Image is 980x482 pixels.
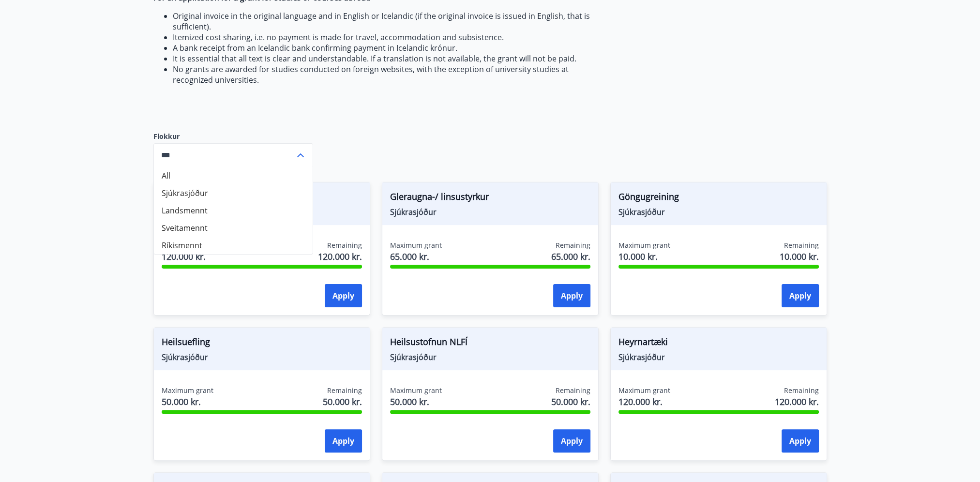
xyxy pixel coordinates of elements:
[327,386,362,395] span: Remaining
[556,241,590,250] span: Remaining
[390,386,442,395] span: Maximum grant
[154,184,313,202] li: Sjúkrasjóður
[556,386,590,395] span: Remaining
[162,386,213,395] span: Maximum grant
[780,250,819,263] span: 10.000 kr.
[162,335,362,352] span: Heilsuefling
[153,132,313,141] label: Flokkur
[173,53,610,64] li: It is essential that all text is clear and understandable. If a translation is not available, the...
[173,32,610,43] li: Itemized cost sharing, i.e. no payment is made for travel, accommodation and subsistence.
[618,395,670,408] span: 120.000 kr.
[173,11,610,32] li: Original invoice in the original language and in English or Icelandic (if the original invoice is...
[154,202,313,219] li: Landsmennt
[154,167,313,184] li: All
[154,237,313,254] li: Ríkismennt
[618,250,670,263] span: 10.000 kr.
[618,352,819,362] span: Sjúkrasjóður
[618,190,819,207] span: Göngugreining
[390,190,590,207] span: Gleraugna-/ linsustyrkur
[784,386,819,395] span: Remaining
[618,207,819,217] span: Sjúkrasjóður
[551,395,590,408] span: 50.000 kr.
[551,250,590,263] span: 65.000 kr.
[553,284,590,307] button: Apply
[782,284,819,307] button: Apply
[390,335,590,352] span: Heilsustofnun NLFÍ
[390,395,442,408] span: 50.000 kr.
[618,241,670,250] span: Maximum grant
[390,250,442,263] span: 65.000 kr.
[325,429,362,452] button: Apply
[618,335,819,352] span: Heyrnartæki
[390,352,590,362] span: Sjúkrasjóður
[782,429,819,452] button: Apply
[162,352,362,362] span: Sjúkrasjóður
[162,250,213,263] span: 120.000 kr.
[618,386,670,395] span: Maximum grant
[784,241,819,250] span: Remaining
[327,241,362,250] span: Remaining
[390,207,590,217] span: Sjúkrasjóður
[154,219,313,237] li: Sveitamennt
[318,250,362,263] span: 120.000 kr.
[390,241,442,250] span: Maximum grant
[325,284,362,307] button: Apply
[775,395,819,408] span: 120.000 kr.
[173,43,610,53] li: A bank receipt from an Icelandic bank confirming payment in Icelandic krónur.
[162,395,213,408] span: 50.000 kr.
[323,395,362,408] span: 50.000 kr.
[173,64,610,85] li: No grants are awarded for studies conducted on foreign websites, with the exception of university...
[553,429,590,452] button: Apply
